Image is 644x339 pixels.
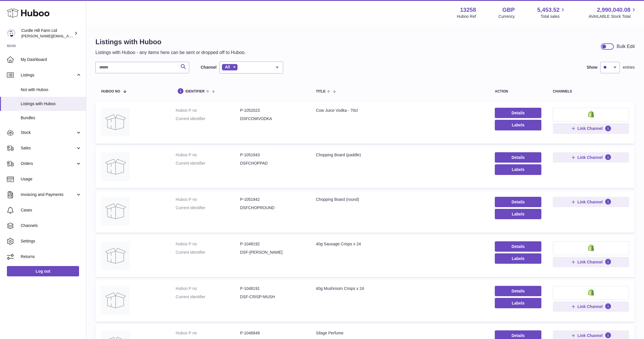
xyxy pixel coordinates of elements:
dd: DSFCHOPROUND [240,205,304,211]
dt: Huboo P no [176,197,240,202]
dd: P-1051943 [240,152,304,158]
dd: DSF-CRISP-MUSH [240,294,304,300]
button: Link Channel [553,301,629,312]
dd: DSF-[PERSON_NAME] [240,250,304,255]
span: Not with Huboo [21,87,82,93]
button: Link Channel [553,197,629,207]
dd: P-1046849 [240,330,304,336]
span: Cases [21,207,82,213]
img: shopify-small.png [588,244,594,251]
span: My Dashboard [21,57,82,62]
div: Curdle Hill Farm Ltd [21,28,73,39]
a: Details [495,152,541,163]
div: Huboo Ref [457,14,476,19]
span: Settings [21,238,82,244]
span: All [225,65,230,69]
a: Details [495,108,541,118]
span: Bundles [21,115,82,121]
dt: Current identifier [176,250,240,255]
button: Labels [495,164,541,175]
dt: Current identifier [176,205,240,211]
span: Channels [21,223,82,228]
dd: P-1051942 [240,197,304,202]
img: Chopping Board (round) [101,197,130,226]
dt: Huboo P no [176,108,240,113]
div: 40g Mushroom Crisps x 24 [316,286,483,291]
span: AVAILABLE Stock Total [589,14,637,19]
label: Channel [201,65,216,70]
span: Usage [21,176,82,182]
button: Labels [495,120,541,130]
button: Link Channel [553,123,629,134]
dt: Current identifier [176,161,240,166]
span: Link Channel [578,333,603,338]
label: Show [587,65,597,70]
div: Cow Juice Vodka - 70cl [316,108,483,113]
span: Listings [21,72,76,78]
span: Orders [21,161,76,166]
button: Link Channel [553,257,629,267]
img: miranda@diddlysquatfarmshop.com [7,29,16,38]
span: Returns [21,254,82,259]
dd: P-1052023 [240,108,304,113]
img: 40g Sausage Crisps x 24 [101,241,130,270]
dt: Huboo P no [176,152,240,158]
div: channels [553,90,629,93]
dd: DSFCHOPPAD [240,161,304,166]
strong: GBP [502,6,515,14]
dt: Huboo P no [176,286,240,291]
div: 40g Sausage Crisps x 24 [316,241,483,247]
span: Stock [21,130,76,135]
img: shopify-small.png [588,289,594,296]
span: Link Channel [578,199,603,205]
span: Huboo no [101,90,120,93]
span: identifier [185,90,205,93]
dd: P-1048192 [240,241,304,247]
button: Link Channel [553,152,629,163]
dt: Current identifier [176,294,240,300]
span: Link Channel [578,259,603,265]
a: Log out [7,266,79,276]
span: Total sales [540,14,566,19]
a: 2,990,040.08 AVAILABLE Stock Total [589,6,637,19]
button: Labels [495,253,541,264]
div: Bulk Edit [617,43,635,50]
img: 40g Mushroom Crisps x 24 [101,286,130,315]
img: shopify-small.png [588,111,594,118]
div: Chopping Board (round) [316,197,483,202]
h1: Listings with Huboo [95,37,246,47]
strong: 13258 [460,6,476,14]
dt: Current identifier [176,116,240,122]
div: Chopping Board (paddle) [316,152,483,158]
span: [PERSON_NAME][EMAIL_ADDRESS][DOMAIN_NAME] [21,34,115,38]
span: Link Channel [578,126,603,131]
dd: DSFCOWVODKA [240,116,304,122]
span: Link Channel [578,304,603,309]
a: Details [495,241,541,252]
dt: Huboo P no [176,330,240,336]
span: Sales [21,145,76,151]
a: Details [495,197,541,207]
div: Currency [499,14,515,19]
a: Details [495,286,541,296]
span: Listings with Huboo [21,101,82,107]
span: Link Channel [578,155,603,160]
img: Chopping Board (paddle) [101,152,130,181]
dd: P-1048191 [240,286,304,291]
img: Cow Juice Vodka - 70cl [101,108,130,136]
div: action [495,90,541,93]
span: 2,990,040.08 [597,6,630,14]
span: entries [623,65,635,70]
span: title [316,90,325,93]
button: Labels [495,298,541,308]
p: Listings with Huboo - any items here can be sent or dropped off to Huboo. [95,49,246,56]
span: 5,453.52 [537,6,560,14]
dt: Huboo P no [176,241,240,247]
span: Invoicing and Payments [21,192,76,197]
button: Labels [495,209,541,219]
a: 5,453.52 Total sales [537,6,566,19]
div: Silage Perfume [316,330,483,336]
